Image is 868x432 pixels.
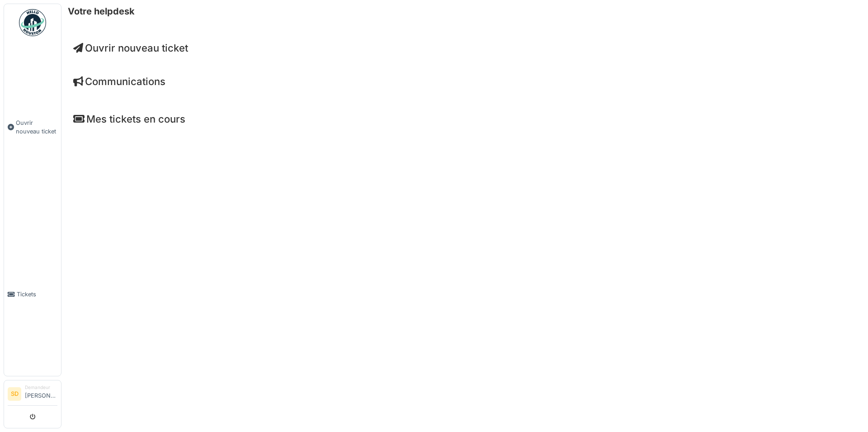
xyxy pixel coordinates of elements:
li: SD [8,387,21,401]
h4: Communications [73,76,856,87]
a: SD Demandeur[PERSON_NAME] [8,384,57,406]
div: Demandeur [25,384,57,391]
a: Ouvrir nouveau ticket [4,41,61,213]
span: Tickets [17,290,57,299]
h4: Mes tickets en cours [73,113,856,125]
li: [PERSON_NAME] [25,384,57,404]
h6: Votre helpdesk [68,6,135,17]
a: Tickets [4,213,61,376]
span: Ouvrir nouveau ticket [16,119,57,136]
a: Ouvrir nouveau ticket [73,42,188,54]
img: Badge_color-CXgf-gQk.svg [19,9,46,36]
